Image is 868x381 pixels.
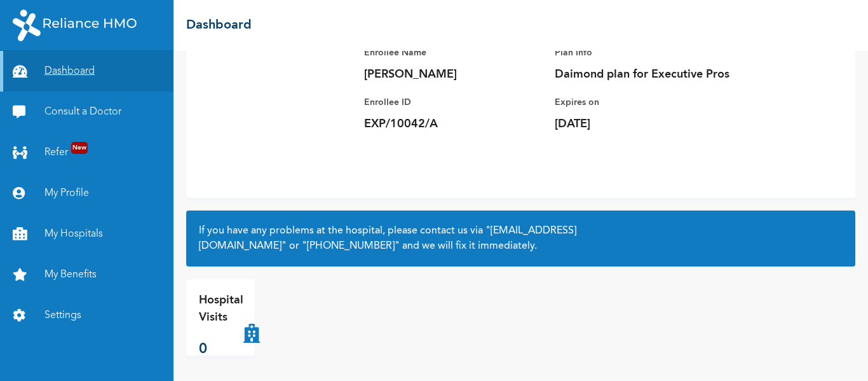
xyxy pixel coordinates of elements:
[364,95,542,110] p: Enrollee ID
[302,241,400,251] a: "[PHONE_NUMBER]"
[364,45,542,60] p: Enrollee Name
[71,142,88,154] span: New
[364,116,542,132] p: EXP/10042/A
[364,67,542,82] p: [PERSON_NAME]
[199,223,843,254] h2: If you have any problems at the hospital, please contact us via or and we will fix it immediately.
[555,45,733,60] p: Plan Info
[186,16,252,35] h2: Dashboard
[555,95,733,110] p: Expires on
[555,67,733,82] p: Daimond plan for Executive Pros
[13,10,137,41] img: RelianceHMO's Logo
[199,339,243,360] p: 0
[199,292,243,326] p: Hospital Visits
[199,32,351,185] img: Enrollee
[555,116,733,132] p: [DATE]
